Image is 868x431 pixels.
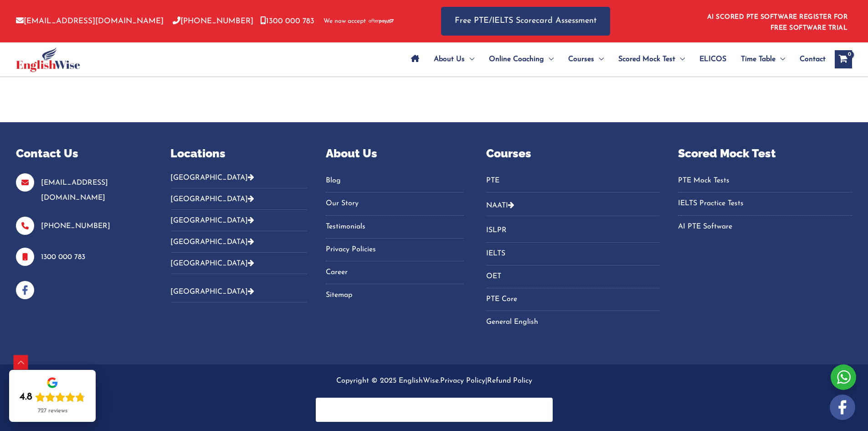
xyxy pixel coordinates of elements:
a: Free PTE/IELTS Scorecard Assessment [441,7,610,36]
button: [GEOGRAPHIC_DATA] [170,210,308,231]
a: [EMAIL_ADDRESS][DOMAIN_NAME] [41,179,108,202]
a: View Shopping Cart, empty [835,50,852,68]
a: PTE Core [486,292,660,307]
button: [GEOGRAPHIC_DATA] [170,281,308,302]
span: Menu Toggle [465,43,474,75]
a: OET [486,269,660,284]
p: Contact Us [16,145,148,162]
img: cropped-ew-logo [16,47,80,72]
aside: Footer Widget 1 [16,145,148,299]
a: CoursesMenu Toggle [561,43,611,75]
nav: Menu [486,173,660,192]
span: Contact [800,43,826,75]
nav: Menu [486,223,660,330]
aside: Footer Widget 4 [486,145,660,342]
a: Our Story [326,196,463,211]
a: [PHONE_NUMBER] [173,17,253,25]
div: 727 reviews [38,407,67,415]
aside: Footer Widget 3 [326,145,463,315]
a: Blog [326,173,463,188]
a: AI PTE Software [678,219,852,234]
aside: Footer Widget 2 [170,145,308,310]
a: 1300 000 783 [260,17,314,25]
img: Afterpay-Logo [369,19,394,24]
span: ELICOS [699,43,726,75]
p: Courses [486,145,660,162]
a: IELTS [486,246,660,261]
a: Privacy Policies [326,242,463,257]
a: ISLPR [486,223,660,238]
p: Scored Mock Test [678,145,852,162]
span: Menu Toggle [776,43,785,75]
a: [GEOGRAPHIC_DATA] [170,260,254,267]
a: Online CoachingMenu Toggle [482,43,561,75]
button: [GEOGRAPHIC_DATA] [170,253,308,274]
a: [GEOGRAPHIC_DATA] [170,288,254,296]
iframe: PayPal Message 2 [325,404,544,412]
a: AI SCORED PTE SOFTWARE REGISTER FOR FREE SOFTWARE TRIAL [707,14,848,31]
a: IELTS Practice Tests [678,196,852,211]
p: Locations [170,145,308,162]
span: Menu Toggle [594,43,604,75]
a: About UsMenu Toggle [426,43,482,75]
a: PTE [486,173,660,188]
button: [GEOGRAPHIC_DATA] [170,231,308,253]
img: facebook-blue-icons.png [16,281,34,299]
a: Testimonials [326,219,463,234]
a: NAATI [486,202,508,209]
span: Scored Mock Test [618,43,675,75]
a: Scored Mock TestMenu Toggle [611,43,692,75]
a: [PHONE_NUMBER] [41,223,110,230]
div: Rating: 4.8 out of 5 [20,391,85,404]
button: NAATI [486,195,660,216]
span: Courses [568,43,594,75]
img: white-facebook.png [830,395,855,420]
a: PTE Mock Tests [678,173,852,188]
span: Menu Toggle [544,43,554,75]
span: Time Table [741,43,776,75]
nav: Menu [678,173,852,234]
nav: Site Navigation: Main Menu [404,43,826,75]
a: General English [486,315,660,330]
a: Career [326,265,463,280]
a: ELICOS [692,43,734,75]
aside: Header Widget 1 [702,6,852,36]
button: [GEOGRAPHIC_DATA] [170,188,308,210]
span: About Us [434,43,465,75]
div: 4.8 [20,391,32,404]
a: Sitemap [326,288,463,303]
p: About Us [326,145,463,162]
span: Menu Toggle [675,43,685,75]
a: [EMAIL_ADDRESS][DOMAIN_NAME] [16,17,164,25]
a: Privacy Policy [440,377,485,384]
span: Online Coaching [489,43,544,75]
span: We now accept [324,17,366,26]
a: Contact [792,43,826,75]
button: [GEOGRAPHIC_DATA] [170,173,308,188]
nav: Menu [326,173,463,303]
a: Refund Policy [487,377,532,384]
a: Time TableMenu Toggle [734,43,792,75]
a: 1300 000 783 [41,254,85,261]
p: Copyright © 2025 EnglishWise. | [16,374,852,389]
